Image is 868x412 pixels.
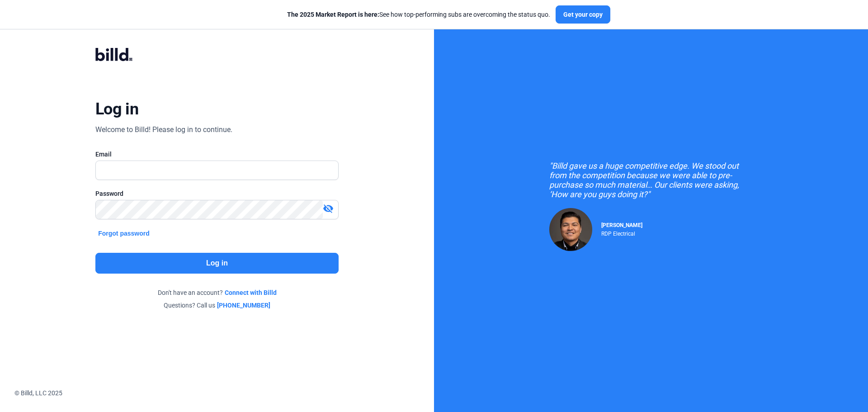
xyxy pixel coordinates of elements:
button: Get your copy [556,5,610,24]
div: Email [95,150,339,159]
div: Questions? Call us [95,301,339,310]
img: Raul Pacheco [549,208,592,251]
span: The 2025 Market Report is here: [287,11,379,18]
button: Forgot password [95,228,152,238]
div: See how top-performing subs are overcoming the status quo. [287,10,550,19]
div: RDP Electrical [601,228,642,237]
div: Log in [95,99,138,119]
button: Log in [95,253,339,274]
div: "Billd gave us a huge competitive edge. We stood out from the competition because we were able to... [549,161,753,199]
span: [PERSON_NAME] [601,222,642,228]
div: Don't have an account? [95,288,339,297]
a: [PHONE_NUMBER] [217,301,270,310]
mat-icon: visibility_off [323,203,334,214]
a: Connect with Billd [225,288,277,297]
div: Welcome to Billd! Please log in to continue. [95,124,232,135]
div: Password [95,189,339,198]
